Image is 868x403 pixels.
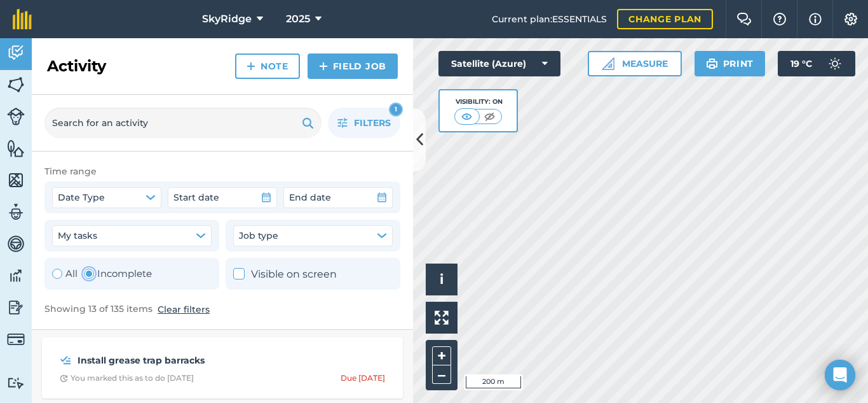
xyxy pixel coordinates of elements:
[47,56,106,76] h2: Activity
[52,187,161,208] button: Date Type
[286,11,310,27] span: 2025
[7,108,25,125] img: svg+xml;base64,PD94bWwgdmVyc2lvbj0iMS4wIiBlbmNvZGluZz0idXRmLTgiPz4KPCEtLSBHZW5lcmF0b3I6IEFkb2JlIE...
[492,12,607,26] span: Current plan : ESSENTIALS
[438,51,560,76] button: Satellite (Azure)
[308,53,398,79] a: Field Job
[50,345,395,391] a: Install grease trap barracksClock with arrow pointing clockwiseYou marked this as to do [DATE]Due...
[790,51,812,76] span: 19 ° C
[52,266,152,281] div: Toggle Activity
[44,108,322,138] input: Search for an activity
[58,229,97,243] span: My tasks
[7,266,25,285] img: svg+xml;base64,PD94bWwgdmVyc2lvbj0iMS4wIiBlbmNvZGluZz0idXRmLTgiPz4KPCEtLSBHZW5lcmF0b3I6IEFkb2JlIE...
[13,9,32,29] img: fieldmargin Logo
[289,190,331,204] span: End date
[354,116,391,130] span: Filters
[7,377,25,389] img: svg+xml;base64,PD94bWwgdmVyc2lvbj0iMS4wIiBlbmNvZGluZz0idXRmLTgiPz4KPCEtLSBHZW5lcmF0b3I6IEFkb2JlIE...
[7,234,25,253] img: svg+xml;base64,PD94bWwgdmVyc2lvbj0iMS4wIiBlbmNvZGluZz0idXRmLTgiPz4KPCEtLSBHZW5lcmF0b3I6IEFkb2JlIE...
[7,202,25,222] img: svg+xml;base64,PD94bWwgdmVyc2lvbj0iMS4wIiBlbmNvZGluZz0idXRmLTgiPz4KPCEtLSBHZW5lcmF0b3I6IEFkb2JlIE...
[328,108,400,138] button: Filters
[247,59,255,74] img: svg+xml;base64,PHN2ZyB4bWxucz0iaHR0cDovL3d3dy53My5vcmcvMjAwMC9zdmciIHdpZHRoPSIxNCIgaGVpZ2h0PSIyNC...
[432,346,451,365] button: +
[168,187,277,208] button: Start date
[233,225,393,246] button: Job type
[44,302,153,316] span: Showing 13 of 135 items
[617,9,713,29] a: Change plan
[7,139,25,158] img: svg+xml;base64,PHN2ZyB4bWxucz0iaHR0cDovL3d3dy53My5vcmcvMjAwMC9zdmciIHdpZHRoPSI1NiIgaGVpZ2h0PSI2MC...
[736,13,752,25] img: Two speech bubbles overlapping with the left bubble in the forefront
[825,360,855,390] div: Open Intercom Messenger
[235,53,300,79] a: Note
[454,97,503,107] div: Visibility: On
[52,266,78,281] label: All
[843,13,858,25] img: A cog icon
[341,373,385,383] div: Due [DATE]
[302,115,314,131] img: svg+xml;base64,PHN2ZyB4bWxucz0iaHR0cDovL3d3dy53My5vcmcvMjAwMC9zdmciIHdpZHRoPSIxOSIgaGVpZ2h0PSIyNC...
[58,190,105,204] span: Date Type
[440,271,444,287] span: i
[233,266,337,283] label: Visible on screen
[389,103,403,117] div: 1
[239,229,278,243] span: Job type
[435,311,449,325] img: Four arrows, one pointing top left, one top right, one bottom right and the last bottom left
[772,13,787,25] img: A question mark icon
[602,57,614,70] img: Ruler icon
[695,51,766,76] button: Print
[60,374,68,383] img: Clock with arrow pointing clockwise
[7,171,25,190] img: svg+xml;base64,PHN2ZyB4bWxucz0iaHR0cDovL3d3dy53My5vcmcvMjAwMC9zdmciIHdpZHRoPSI1NiIgaGVpZ2h0PSI2MC...
[432,365,451,384] button: –
[319,59,328,74] img: svg+xml;base64,PHN2ZyB4bWxucz0iaHR0cDovL3d3dy53My5vcmcvMjAwMC9zdmciIHdpZHRoPSIxNCIgaGVpZ2h0PSIyNC...
[809,11,822,27] img: svg+xml;base64,PHN2ZyB4bWxucz0iaHR0cDovL3d3dy53My5vcmcvMjAwMC9zdmciIHdpZHRoPSIxNyIgaGVpZ2h0PSIxNy...
[78,353,279,367] strong: Install grease trap barracks
[482,110,498,123] img: svg+xml;base64,PHN2ZyB4bWxucz0iaHR0cDovL3d3dy53My5vcmcvMjAwMC9zdmciIHdpZHRoPSI1MCIgaGVpZ2h0PSI0MC...
[822,51,848,76] img: svg+xml;base64,PD94bWwgdmVyc2lvbj0iMS4wIiBlbmNvZGluZz0idXRmLTgiPz4KPCEtLSBHZW5lcmF0b3I6IEFkb2JlIE...
[706,56,718,71] img: svg+xml;base64,PHN2ZyB4bWxucz0iaHR0cDovL3d3dy53My5vcmcvMjAwMC9zdmciIHdpZHRoPSIxOSIgaGVpZ2h0PSIyNC...
[60,353,72,368] img: svg+xml;base64,PD94bWwgdmVyc2lvbj0iMS4wIiBlbmNvZGluZz0idXRmLTgiPz4KPCEtLSBHZW5lcmF0b3I6IEFkb2JlIE...
[202,11,252,27] span: SkyRidge
[778,51,855,76] button: 19 °C
[84,266,152,281] label: Incomplete
[7,43,25,62] img: svg+xml;base64,PD94bWwgdmVyc2lvbj0iMS4wIiBlbmNvZGluZz0idXRmLTgiPz4KPCEtLSBHZW5lcmF0b3I6IEFkb2JlIE...
[283,187,393,208] button: End date
[7,298,25,317] img: svg+xml;base64,PD94bWwgdmVyc2lvbj0iMS4wIiBlbmNvZGluZz0idXRmLTgiPz4KPCEtLSBHZW5lcmF0b3I6IEFkb2JlIE...
[7,330,25,348] img: svg+xml;base64,PD94bWwgdmVyc2lvbj0iMS4wIiBlbmNvZGluZz0idXRmLTgiPz4KPCEtLSBHZW5lcmF0b3I6IEFkb2JlIE...
[7,75,25,94] img: svg+xml;base64,PHN2ZyB4bWxucz0iaHR0cDovL3d3dy53My5vcmcvMjAwMC9zdmciIHdpZHRoPSI1NiIgaGVpZ2h0PSI2MC...
[459,110,475,123] img: svg+xml;base64,PHN2ZyB4bWxucz0iaHR0cDovL3d3dy53My5vcmcvMjAwMC9zdmciIHdpZHRoPSI1MCIgaGVpZ2h0PSI0MC...
[52,225,212,246] button: My tasks
[426,264,458,295] button: i
[173,190,219,204] span: Start date
[60,373,194,383] div: You marked this as to do [DATE]
[158,302,210,316] button: Clear filters
[44,164,400,178] div: Time range
[588,51,682,76] button: Measure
